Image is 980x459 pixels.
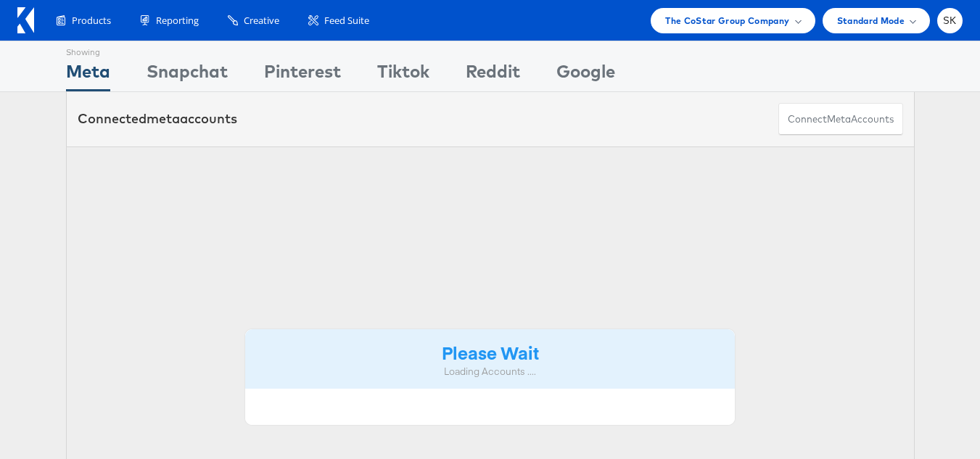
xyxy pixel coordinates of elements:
[442,340,539,364] strong: Please Wait
[256,365,725,379] div: Loading Accounts ....
[147,110,180,127] span: meta
[778,103,903,136] button: ConnectmetaAccounts
[72,14,111,28] span: Products
[264,59,341,91] div: Pinterest
[665,13,789,28] span: The CoStar Group Company
[244,14,279,28] span: Creative
[377,59,429,91] div: Tiktok
[556,59,615,91] div: Google
[66,41,110,59] div: Showing
[943,16,957,25] span: SK
[66,59,110,91] div: Meta
[147,59,228,91] div: Snapchat
[156,14,199,28] span: Reporting
[827,112,851,126] span: meta
[837,13,905,28] span: Standard Mode
[466,59,520,91] div: Reddit
[78,109,237,128] div: Connected accounts
[324,14,369,28] span: Feed Suite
